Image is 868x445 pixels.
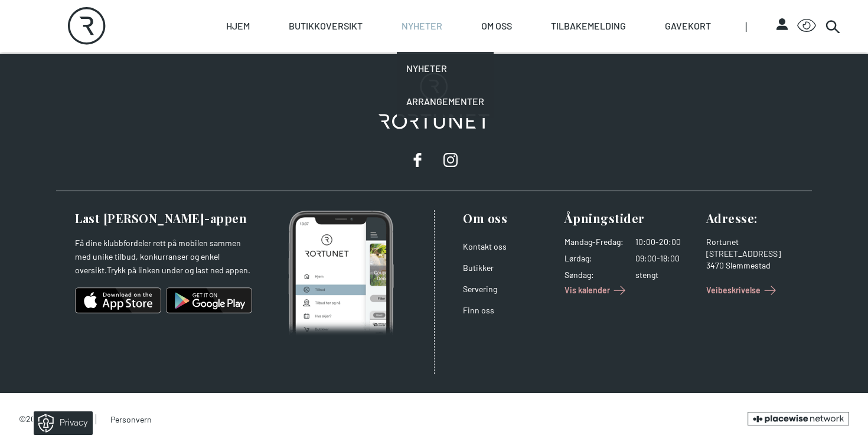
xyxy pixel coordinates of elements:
img: android [166,286,252,315]
a: Arrangementer [397,85,494,118]
span: 3470 [706,260,724,270]
span: Slemmestad [726,260,771,270]
dd: stengt [635,269,697,281]
p: Få dine klubbfordeler rett på mobilen sammen med unike tilbud, konkurranser og enkel oversikt.Try... [75,236,252,277]
dd: 10:00-20:00 [635,236,697,248]
a: Veibeskrivelse [706,281,779,300]
a: facebook [406,148,429,172]
a: Butikker [463,263,494,273]
button: Open Accessibility Menu [797,17,816,35]
h3: Åpningstider [564,210,697,227]
iframe: Manage Preferences [12,407,108,439]
a: Personvern [96,414,152,424]
h3: Last [PERSON_NAME]-appen [75,210,252,227]
a: Nyheter [397,52,494,85]
img: Photo of mobile app home screen [288,210,394,336]
span: Veibeskrivelse [706,284,761,296]
h3: Om oss [463,210,555,227]
a: Kontakt oss [463,241,507,251]
span: Vis kalender [564,284,610,296]
div: Rortunet [706,236,798,248]
a: Vis kalender [564,281,629,300]
dt: Søndag : [564,269,624,281]
dt: Mandag - Fredag : [564,236,624,248]
dd: 09:00-18:00 [635,253,697,264]
a: Servering [463,284,497,294]
img: ios [75,286,161,315]
div: [STREET_ADDRESS] [706,248,798,260]
a: Finn oss [463,305,494,315]
h3: Adresse : [706,210,798,227]
a: Brought to you by the Placewise Network [748,412,849,426]
dt: Lørdag : [564,253,624,264]
a: instagram [439,148,462,172]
